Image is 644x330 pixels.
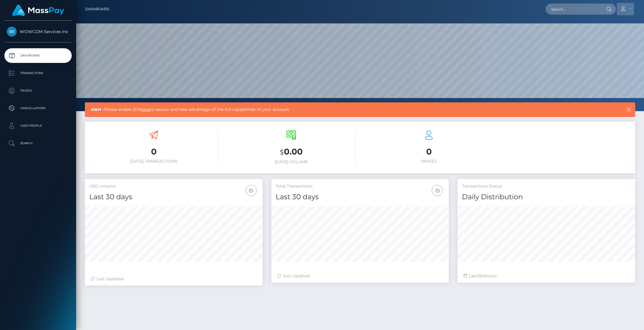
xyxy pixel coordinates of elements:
[4,101,72,116] a: Cancellations
[7,69,69,78] p: Transactions
[276,183,445,189] h5: Total Transactions
[89,192,258,202] h4: Last 30 days
[91,106,570,113] span: Please enable 2FA to secure and take advantage of the full capabilities of your account
[477,273,485,279] span: 360
[276,192,445,202] h4: Last 30 days
[227,159,356,164] h6: [DATE] Volume
[4,29,72,34] span: WOWCOM Services Inc
[462,192,631,202] h4: Daily Distribution
[7,51,69,60] p: Dashboard
[91,107,104,112] b: Alert -
[364,159,493,164] h6: Payees
[280,148,284,156] small: $
[7,121,69,130] p: User Profile
[4,66,72,80] a: Transactions
[546,4,601,15] input: Search...
[89,146,218,157] h3: 0
[141,107,150,112] a: here
[462,183,631,189] h5: Transactions Status
[4,48,72,63] a: Dashboard
[4,136,72,151] a: Search
[7,139,69,148] p: Search
[7,27,17,37] img: WOWCOM Services Inc
[7,86,69,95] p: Payees
[85,3,109,15] a: Dashboard
[277,273,443,279] div: Just Updated
[89,183,258,189] h5: USD Volume
[227,146,356,158] h3: 0.00
[91,276,257,282] div: Just Updated
[89,159,218,164] h6: [DATE] Transactions
[4,118,72,133] a: User Profile
[463,273,629,279] div: Last hours
[4,83,72,98] a: Payees
[12,5,64,16] img: MassPay Logo
[364,146,493,157] h3: 0
[7,104,69,113] p: Cancellations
